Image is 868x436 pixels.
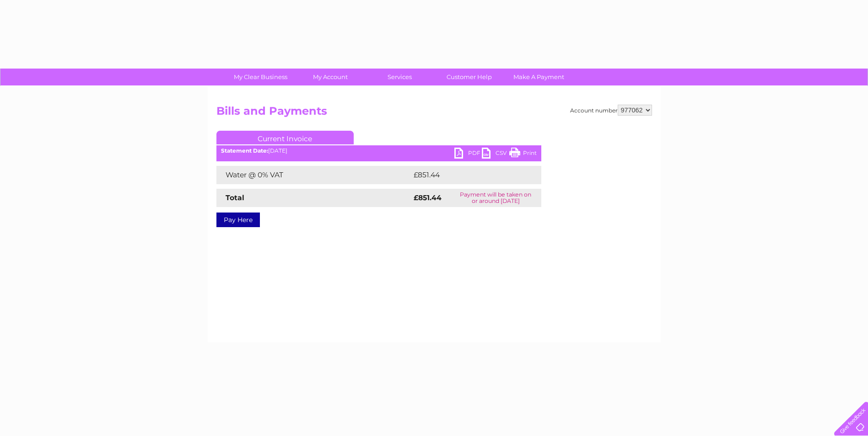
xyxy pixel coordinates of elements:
[431,69,507,85] a: Customer Help
[450,189,541,207] td: Payment will be taken on or around [DATE]
[501,69,577,85] a: Make A Payment
[570,105,652,116] div: Account number
[223,69,298,85] a: My Clear Business
[216,148,541,154] div: [DATE]
[414,193,442,202] strong: £851.44
[482,148,509,161] a: CSV
[454,148,482,161] a: PDF
[216,166,411,184] td: Water @ 0% VAT
[216,213,260,227] a: Pay Here
[216,131,354,144] a: Current Invoice
[292,69,368,85] a: My Account
[509,148,537,161] a: Print
[221,147,268,154] b: Statement Date:
[216,105,652,122] h2: Bills and Payments
[411,166,524,184] td: £851.44
[226,193,244,202] strong: Total
[362,69,437,85] a: Services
